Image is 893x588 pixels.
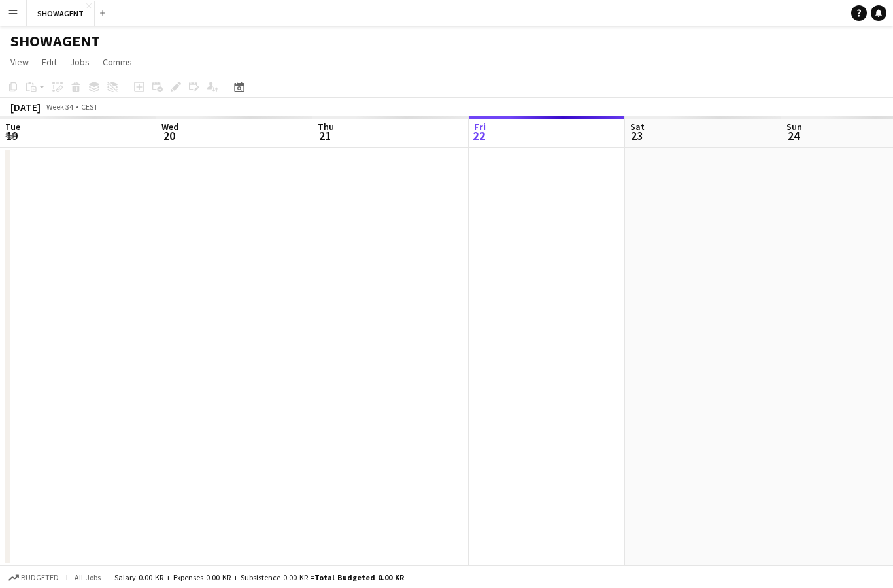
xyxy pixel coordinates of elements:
[630,121,645,133] span: Sat
[318,121,334,133] span: Thu
[42,56,57,68] span: Edit
[5,54,34,71] a: View
[114,572,404,582] div: Salary 0.00 KR + Expenses 0.00 KR + Subsistence 0.00 KR =
[43,102,76,112] span: Week 34
[474,121,486,133] span: Fri
[316,128,334,143] span: 21
[786,121,802,133] span: Sun
[784,128,802,143] span: 24
[70,56,90,68] span: Jobs
[472,128,486,143] span: 22
[81,102,98,112] div: CEST
[5,121,20,133] span: Tue
[10,56,29,68] span: View
[160,128,178,143] span: 20
[3,128,20,143] span: 19
[103,56,132,68] span: Comms
[161,121,178,133] span: Wed
[97,54,137,71] a: Comms
[72,572,103,582] span: All jobs
[628,128,645,143] span: 23
[7,570,61,585] button: Budgeted
[10,101,41,114] div: [DATE]
[314,572,404,582] span: Total Budgeted 0.00 KR
[65,54,95,71] a: Jobs
[10,31,100,51] h1: SHOWAGENT
[21,573,59,582] span: Budgeted
[27,1,95,26] button: SHOWAGENT
[37,54,62,71] a: Edit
